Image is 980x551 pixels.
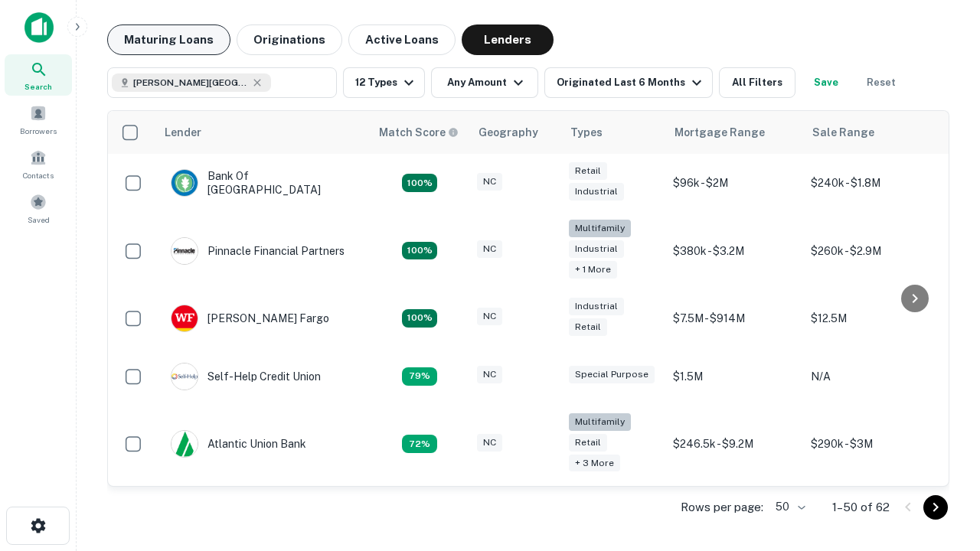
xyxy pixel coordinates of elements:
button: Go to next page [923,495,948,520]
div: Bank Of [GEOGRAPHIC_DATA] [171,169,354,197]
td: $7.5M - $914M [665,289,803,347]
td: $246.5k - $9.2M [665,406,803,483]
div: Self-help Credit Union [171,363,321,390]
span: Borrowers [20,125,57,137]
td: $96k - $2M [665,154,803,212]
td: $12.5M [803,289,941,347]
img: picture [171,431,198,457]
button: Originations [237,24,342,55]
div: NC [477,434,502,452]
td: $290k - $3M [803,406,941,483]
div: Matching Properties: 25, hasApolloMatch: undefined [402,242,437,260]
span: Saved [28,214,50,226]
div: [PERSON_NAME] Fargo [171,305,329,332]
div: NC [477,308,502,325]
a: Saved [5,187,72,229]
th: Types [561,111,665,154]
button: 12 Types [343,67,425,98]
button: Active Loans [348,24,456,55]
div: Pinnacle Financial Partners [171,237,345,265]
p: 1–50 of 62 [832,498,890,517]
button: All Filters [719,67,795,98]
div: Geography [479,123,538,142]
th: Lender [155,111,370,154]
div: Industrial [569,183,624,201]
img: capitalize-icon.png [24,12,54,43]
div: Types [570,123,603,142]
img: picture [171,170,198,196]
img: picture [171,238,198,264]
img: picture [171,364,198,390]
button: Maturing Loans [107,24,230,55]
th: Sale Range [803,111,941,154]
td: $480k - $3.1M [803,482,941,540]
a: Borrowers [5,99,72,140]
span: Contacts [23,169,54,181]
th: Geography [469,111,561,154]
div: + 3 more [569,455,620,472]
td: $380k - $3.2M [665,212,803,289]
div: NC [477,240,502,258]
button: Reset [857,67,906,98]
td: $240k - $1.8M [803,154,941,212]
div: Industrial [569,240,624,258]
a: Contacts [5,143,72,184]
div: Matching Properties: 15, hasApolloMatch: undefined [402,309,437,328]
div: Originated Last 6 Months [557,73,706,92]
div: NC [477,173,502,191]
h6: Match Score [379,124,456,141]
th: Capitalize uses an advanced AI algorithm to match your search with the best lender. The match sco... [370,111,469,154]
div: Multifamily [569,413,631,431]
button: Lenders [462,24,554,55]
div: Atlantic Union Bank [171,430,306,458]
div: Matching Properties: 10, hasApolloMatch: undefined [402,435,437,453]
div: Matching Properties: 14, hasApolloMatch: undefined [402,174,437,192]
td: $1.5M [665,347,803,406]
div: Multifamily [569,220,631,237]
td: $260k - $2.9M [803,212,941,289]
div: Matching Properties: 11, hasApolloMatch: undefined [402,367,437,386]
div: + 1 more [569,261,617,279]
td: N/A [803,347,941,406]
div: Special Purpose [569,366,655,383]
iframe: Chat Widget [903,380,980,453]
div: Retail [569,434,607,452]
div: 50 [769,496,808,518]
img: picture [171,305,198,331]
div: Retail [569,318,607,336]
td: $200k - $3.3M [665,482,803,540]
div: Sale Range [812,123,874,142]
div: Capitalize uses an advanced AI algorithm to match your search with the best lender. The match sco... [379,124,459,141]
div: Mortgage Range [675,123,765,142]
div: NC [477,366,502,383]
div: Lender [165,123,201,142]
a: Search [5,54,72,96]
div: Retail [569,162,607,180]
button: Originated Last 6 Months [544,67,713,98]
button: Any Amount [431,67,538,98]
div: Industrial [569,298,624,315]
span: Search [24,80,52,93]
button: Save your search to get updates of matches that match your search criteria. [802,67,851,98]
th: Mortgage Range [665,111,803,154]
span: [PERSON_NAME][GEOGRAPHIC_DATA], [GEOGRAPHIC_DATA] [133,76,248,90]
p: Rows per page: [681,498,763,517]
